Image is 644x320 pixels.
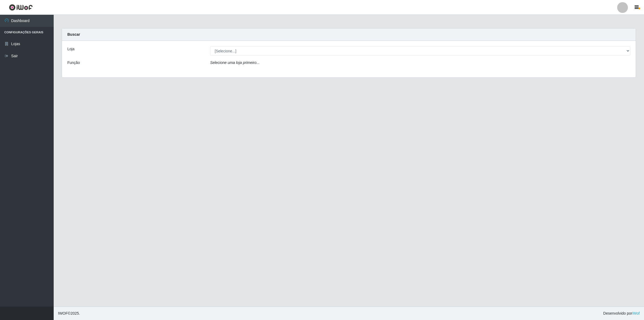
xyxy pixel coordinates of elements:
img: CoreUI Logo [9,4,33,11]
i: Selecione uma loja primeiro... [210,60,259,65]
label: Função [67,60,80,66]
span: Desenvolvido por [603,311,640,316]
span: © 2025 . [58,311,80,316]
label: Loja [67,46,74,52]
strong: Buscar [67,32,80,37]
span: IWOF [58,311,68,315]
a: iWof [632,311,640,315]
